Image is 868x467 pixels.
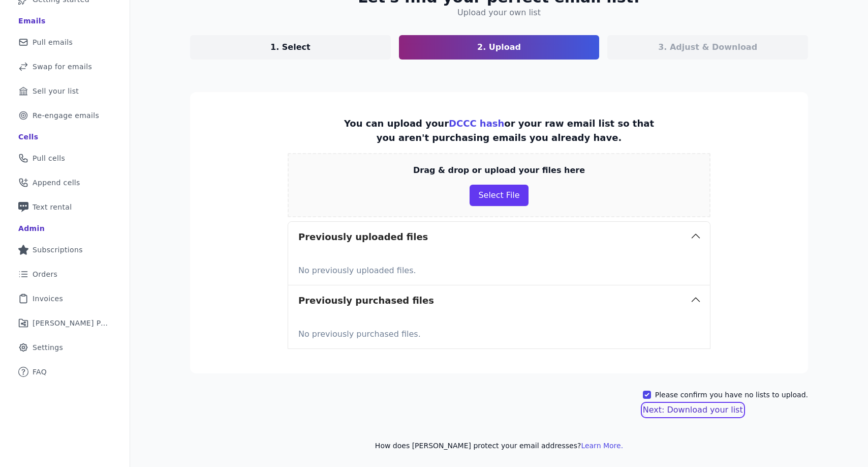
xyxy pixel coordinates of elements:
h3: Previously purchased files [298,294,434,308]
a: 2. Upload [399,35,600,60]
span: Text rental [33,202,72,212]
p: 1. Select [270,41,311,53]
span: FAQ [33,367,47,377]
h4: Upload your own list [457,7,541,19]
div: Admin [18,223,45,233]
a: Pull cells [8,147,121,169]
button: Previously purchased files [288,285,710,316]
a: DCCC hash [449,118,504,129]
span: Invoices [33,294,63,304]
span: Pull cells [33,153,65,163]
a: Settings [8,336,121,359]
a: [PERSON_NAME] Performance [8,312,121,334]
a: Re-engage emails [8,104,121,127]
a: Sell your list [8,80,121,102]
span: Subscriptions [33,245,83,255]
a: Text rental [8,196,121,218]
span: Append cells [33,178,80,188]
p: You can upload your or your raw email list so that you aren't purchasing emails you already have. [340,116,658,145]
span: Sell your list [33,86,79,96]
span: Orders [33,269,57,279]
a: 1. Select [190,35,391,60]
button: Previously uploaded files [288,222,710,252]
label: Please confirm you have no lists to upload. [655,390,808,400]
a: Invoices [8,287,121,310]
p: No previously purchased files. [298,324,700,340]
button: Select File [470,185,528,206]
p: No previously uploaded files. [298,260,700,277]
a: Subscriptions [8,239,121,261]
span: Settings [33,342,63,353]
p: 3. Adjust & Download [658,41,757,53]
p: Drag & drop or upload your files here [413,164,585,177]
div: Cells [18,132,38,142]
p: How does [PERSON_NAME] protect your email addresses? [190,441,808,451]
h3: Previously uploaded files [298,230,428,244]
a: Append cells [8,171,121,194]
a: Swap for emails [8,55,121,78]
a: FAQ [8,361,121,383]
a: Pull emails [8,31,121,53]
button: Learn More. [581,441,623,451]
div: Emails [18,16,46,26]
span: Pull emails [33,37,73,47]
button: Next: Download your list [643,404,743,416]
span: Swap for emails [33,62,92,72]
p: 2. Upload [477,41,521,53]
span: [PERSON_NAME] Performance [33,318,109,328]
span: Re-engage emails [33,110,99,121]
a: Orders [8,263,121,285]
